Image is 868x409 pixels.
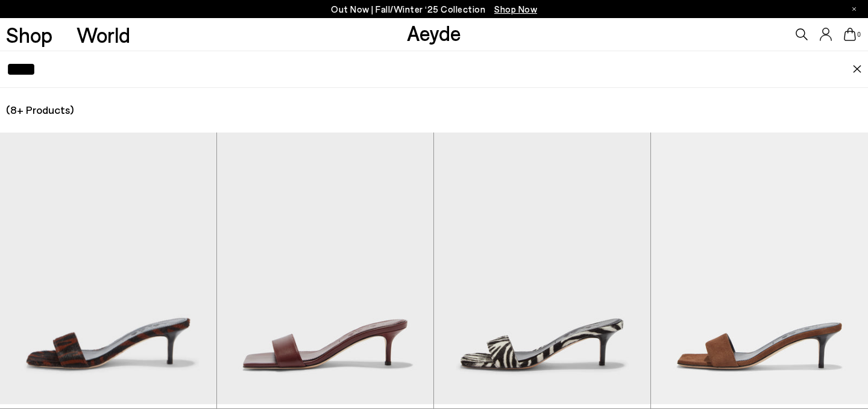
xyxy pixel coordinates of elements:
[651,133,868,404] img: Ilvy Suede Mules
[852,65,862,73] img: close.svg
[77,24,130,45] a: World
[217,133,433,404] img: Ilvy Leather Mules
[856,31,862,38] span: 0
[331,2,537,17] p: Out Now | Fall/Winter ‘25 Collection
[407,20,461,45] a: Aeyde
[434,133,650,404] img: Ilvy Ponyhair Mules
[494,4,537,14] span: Navigate to /collections/new-in
[844,28,856,41] a: 0
[6,24,52,45] a: Shop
